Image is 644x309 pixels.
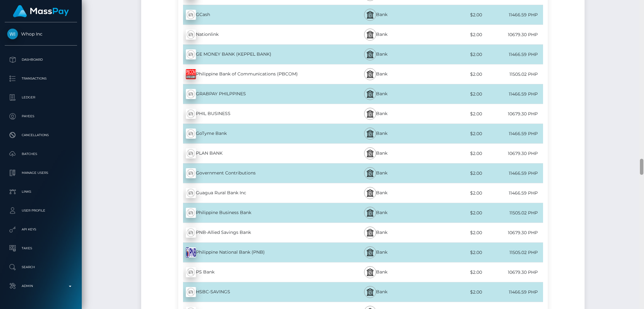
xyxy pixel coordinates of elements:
[5,52,77,68] a: Dashboard
[7,93,75,102] p: Ledger
[178,244,330,261] div: Philippine National Bank (PNB)
[421,8,482,22] div: $2.00
[7,112,75,121] p: Payees
[178,125,330,142] div: GoTyme Bank
[482,206,543,220] div: 11505.02 PHP
[7,281,75,291] p: Admin
[186,188,196,198] img: wMhJQYtZFAryAAAAABJRU5ErkJggg==
[482,47,543,62] div: 11466.59 PHP
[330,104,421,124] div: Bank
[186,247,196,257] img: CUrQAAAABJRU5ErkJggg==
[178,6,330,24] div: GCash
[421,107,482,121] div: $2.00
[178,204,330,222] div: Philippine Business Bank
[186,228,196,238] img: wMhJQYtZFAryAAAAABJRU5ErkJggg==
[482,28,543,42] div: 10679.30 PHP
[330,282,421,302] div: Bank
[366,150,374,157] img: bank.svg
[366,189,374,197] img: bank.svg
[7,187,75,196] p: Links
[7,29,18,39] img: Whop Inc
[366,51,374,58] img: bank.svg
[178,65,330,83] div: Philippine Bank of Communications (PBCOM)
[7,168,75,178] p: Manage Users
[5,31,77,37] span: Whop Inc
[186,267,196,277] img: wMhJQYtZFAryAAAAABJRU5ErkJggg==
[186,148,196,158] img: wMhJQYtZFAryAAAAABJRU5ErkJggg==
[330,243,421,262] div: Bank
[330,203,421,223] div: Bank
[7,74,75,83] p: Transactions
[482,146,543,161] div: 10679.30 PHP
[421,226,482,240] div: $2.00
[330,64,421,84] div: Bank
[7,206,75,215] p: User Profile
[5,127,77,143] a: Cancellations
[178,85,330,103] div: GRABPAY PHILPPINES
[330,124,421,143] div: Bank
[330,183,421,203] div: Bank
[482,8,543,22] div: 11466.59 PHP
[366,130,374,137] img: bank.svg
[178,224,330,241] div: PNB-Allied Savings Bank
[5,259,77,275] a: Search
[421,47,482,62] div: $2.00
[186,129,196,139] img: wMhJQYtZFAryAAAAABJRU5ErkJggg==
[366,229,374,236] img: bank.svg
[5,278,77,294] a: Admin
[366,110,374,118] img: bank.svg
[7,262,75,272] p: Search
[421,67,482,81] div: $2.00
[330,45,421,64] div: Bank
[366,288,374,296] img: bank.svg
[186,49,196,59] img: wMhJQYtZFAryAAAAABJRU5ErkJggg==
[330,144,421,163] div: Bank
[330,163,421,183] div: Bank
[178,283,330,301] div: HSBC-SAVINGS
[7,149,75,159] p: Batches
[421,246,482,260] div: $2.00
[5,146,77,162] a: Batches
[5,240,77,256] a: Taxes
[5,71,77,86] a: Transactions
[482,87,543,101] div: 11466.59 PHP
[482,265,543,279] div: 10679.30 PHP
[421,166,482,180] div: $2.00
[421,146,482,161] div: $2.00
[421,127,482,141] div: $2.00
[186,287,196,297] img: wMhJQYtZFAryAAAAABJRU5ErkJggg==
[482,226,543,240] div: 10679.30 PHP
[421,186,482,200] div: $2.00
[178,184,330,202] div: Guagua Rural Bank Inc
[186,168,196,178] img: wMhJQYtZFAryAAAAABJRU5ErkJggg==
[482,166,543,180] div: 11466.59 PHP
[7,244,75,253] p: Taxes
[366,209,374,217] img: bank.svg
[178,164,330,182] div: Government Contributions
[7,55,75,64] p: Dashboard
[366,249,374,256] img: bank.svg
[366,31,374,38] img: bank.svg
[421,206,482,220] div: $2.00
[5,108,77,124] a: Payees
[186,69,196,79] img: R80eNjHQYQz8P6Dv1jqW0Ar6AAAAAElFTkSuQmCC
[366,169,374,177] img: bank.svg
[186,89,196,99] img: wMhJQYtZFAryAAAAABJRU5ErkJggg==
[330,223,421,242] div: Bank
[482,107,543,121] div: 10679.30 PHP
[421,265,482,279] div: $2.00
[330,84,421,104] div: Bank
[186,30,196,40] img: wMhJQYtZFAryAAAAABJRU5ErkJggg==
[186,10,196,20] img: wMhJQYtZFAryAAAAABJRU5ErkJggg==
[5,184,77,200] a: Links
[5,165,77,181] a: Manage Users
[13,5,69,17] img: MassPay Logo
[482,186,543,200] div: 11466.59 PHP
[5,222,77,237] a: API Keys
[421,28,482,42] div: $2.00
[366,70,374,78] img: bank.svg
[178,105,330,123] div: PHIL BUSINESS
[421,285,482,299] div: $2.00
[482,127,543,141] div: 11466.59 PHP
[178,46,330,63] div: GE MONEY BANK (KEPPEL BANK)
